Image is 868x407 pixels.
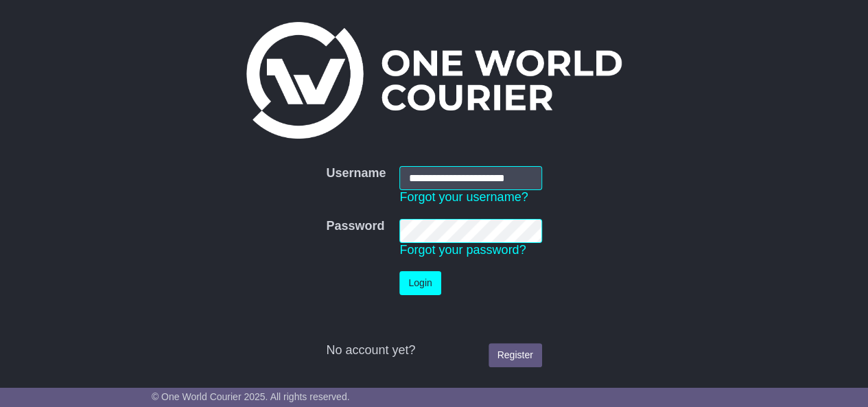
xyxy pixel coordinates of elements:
[326,343,541,358] div: No account yet?
[326,166,386,181] label: Username
[152,391,350,402] span: © One World Courier 2025. All rights reserved.
[399,243,526,257] a: Forgot your password?
[399,271,441,295] button: Login
[246,22,621,139] img: One World
[326,219,384,234] label: Password
[399,190,528,204] a: Forgot your username?
[489,343,542,367] a: Register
